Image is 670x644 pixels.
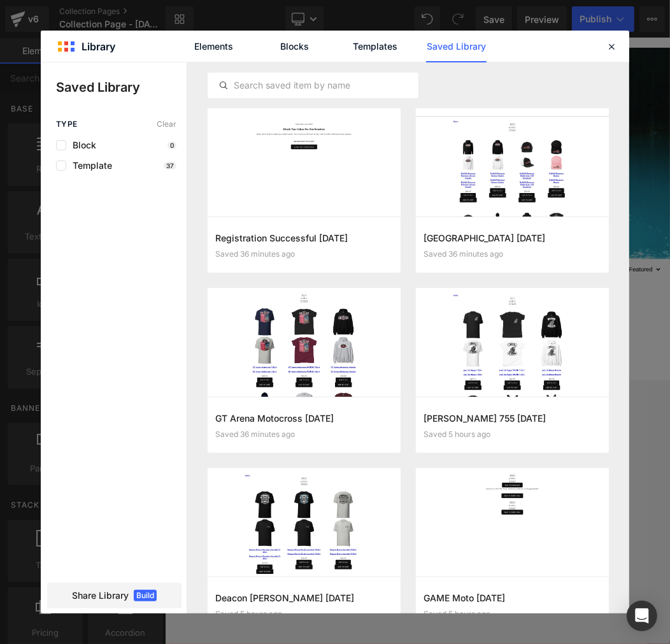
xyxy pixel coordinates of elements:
span: Share Library [72,589,129,602]
span: Contact [287,46,320,57]
a: Saved Library [426,31,487,62]
p: 37 [164,162,176,169]
div: Saved 5 hours ago [215,610,393,619]
a: Templates [345,31,406,62]
a: Catalog [232,38,279,65]
div: Saved 36 minutes ago [215,250,393,259]
div: Saved 5 hours ago [424,430,601,439]
h3: [GEOGRAPHIC_DATA] [DATE] [424,231,601,245]
p: 0 [167,141,176,149]
span: Template [66,161,112,171]
div: Saved 36 minutes ago [215,430,393,439]
a: Contact [280,38,327,65]
h3: Registration Successful [DATE] [215,231,393,245]
div: Saved 5 hours ago [424,610,601,619]
a: Elements [183,31,244,62]
span: Home [200,46,224,57]
span: Clear [157,120,176,129]
span: Welcome to our store [343,6,428,17]
span: 12 products [359,420,413,452]
span: Sports Threads Shop [35,41,175,62]
a: Sports Threads Shop [31,39,180,64]
h3: GAME Moto [DATE] [424,591,601,605]
span: Type [56,120,78,129]
h3: GT Arena Motocross [DATE] [215,411,393,425]
span: Build [134,590,157,601]
a: Home [192,38,232,65]
div: Saved 36 minutes ago [424,250,601,259]
div: Open Intercom Messenger [627,601,657,631]
input: Search saved item by name [208,78,418,93]
span: Catalog [239,46,271,57]
h3: Deacon [PERSON_NAME] [DATE] [215,591,393,605]
p: Saved Library [56,78,187,97]
span: Block [66,140,96,150]
a: Blocks [264,31,325,62]
h3: [PERSON_NAME] 755 [DATE] [424,411,601,425]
